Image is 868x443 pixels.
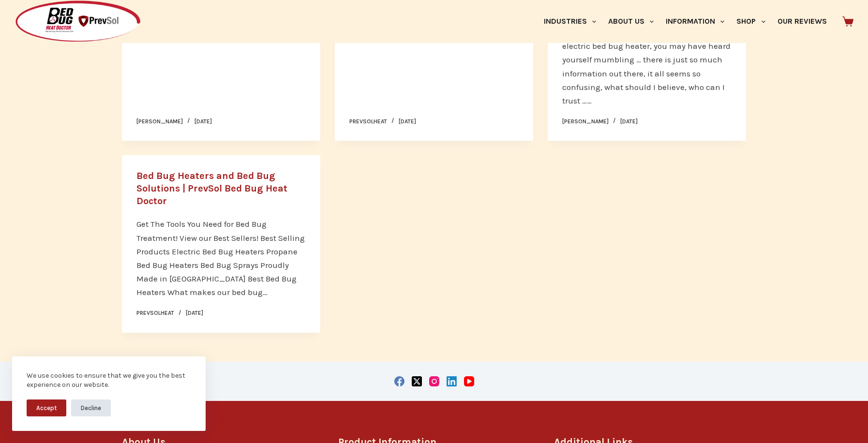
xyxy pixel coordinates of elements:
[136,170,287,207] a: Bed Bug Heaters and Bed Bug Solutions | PrevSol Bed Bug Heat Doctor
[195,118,212,125] time: [DATE]
[429,376,439,386] a: Instagram
[8,4,37,33] button: Open LiveChat chat widget
[447,376,457,386] a: LinkedIn
[136,310,174,316] a: prevsolheat
[562,26,732,107] p: If you have been considering purchasing an electric bed bug heater, you may have heard yourself m...
[27,371,191,390] div: We use cookies to ensure that we give you the best experience on our website.
[620,118,638,125] time: [DATE]
[399,118,416,125] time: [DATE]
[186,310,203,316] time: [DATE]
[136,118,183,125] a: [PERSON_NAME]
[27,399,66,416] button: Accept
[71,399,111,416] button: Decline
[394,376,404,386] a: Facebook
[349,118,387,125] a: prevsolheat
[412,376,422,386] a: X (Twitter)
[136,217,306,298] p: Get The Tools You Need for Bed Bug Treatment! View our Best Sellers! Best Selling Products Electr...
[464,376,474,386] a: YouTube
[562,118,609,125] a: [PERSON_NAME]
